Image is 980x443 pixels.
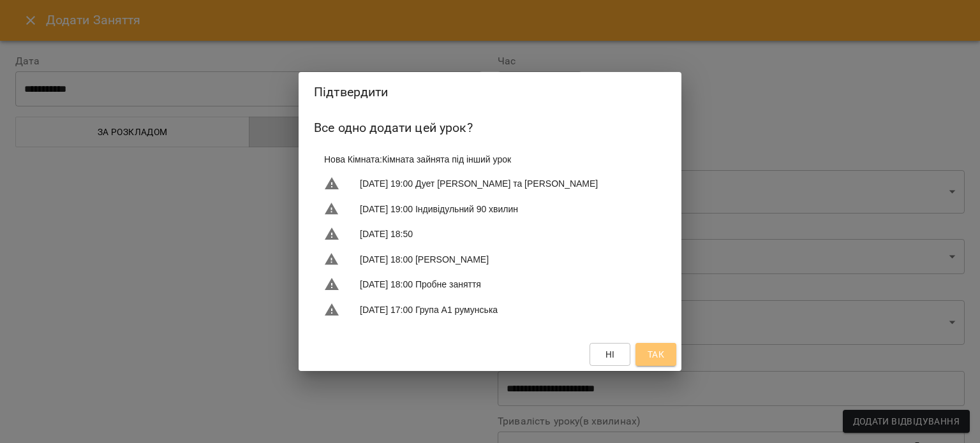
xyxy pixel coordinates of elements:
[314,297,666,323] li: [DATE] 17:00 Група А1 румунська
[605,347,615,362] span: Ні
[314,272,666,297] li: [DATE] 18:00 Пробне заняття
[314,148,666,171] li: Нова Кімната : Кімната зайнята під інший урок
[648,347,664,362] span: Так
[314,171,666,196] li: [DATE] 19:00 Дует [PERSON_NAME] та [PERSON_NAME]
[635,343,676,366] button: Так
[314,118,666,138] h6: Все одно додати цей урок?
[314,196,666,222] li: [DATE] 19:00 Індивідульний 90 хвилин
[590,343,630,366] button: Ні
[314,221,666,247] li: [DATE] 18:50
[314,247,666,272] li: [DATE] 18:00 [PERSON_NAME]
[314,82,666,102] h2: Підтвердити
